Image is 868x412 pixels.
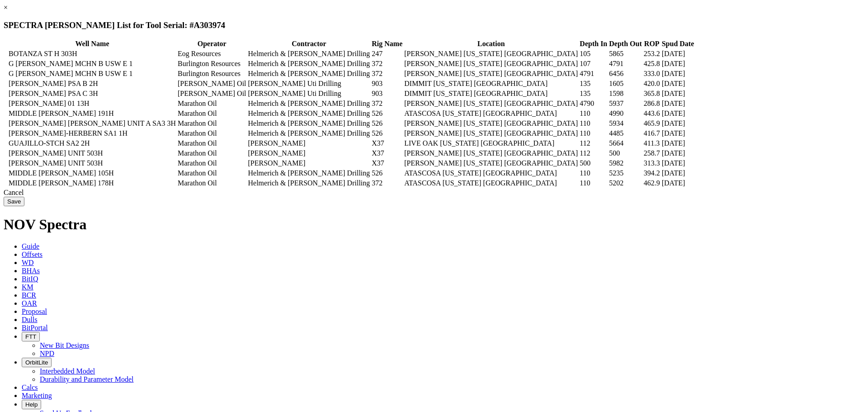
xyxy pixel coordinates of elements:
[4,20,864,30] h3: SPECTRA [PERSON_NAME] List for Tool Serial: #A303974
[609,129,642,138] td: 4485
[177,139,247,148] td: Marathon Oil
[579,39,608,48] th: Depth In
[371,79,403,88] td: 903
[579,149,608,158] td: 112
[8,109,176,118] td: MIDDLE [PERSON_NAME] 191H
[404,69,578,78] td: [PERSON_NAME] [US_STATE] [GEOGRAPHIC_DATA]
[248,59,371,68] td: Helmerich & [PERSON_NAME] Drilling
[404,49,578,58] td: [PERSON_NAME] [US_STATE] [GEOGRAPHIC_DATA]
[40,341,89,349] a: New Bit Designs
[579,119,608,128] td: 110
[371,59,403,68] td: 372
[248,89,371,98] td: [PERSON_NAME] Uti Drilling
[25,401,38,408] span: Help
[643,79,660,88] td: 420.0
[661,99,695,108] td: [DATE]
[609,159,642,168] td: 5982
[8,169,176,178] td: MIDDLE [PERSON_NAME] 105H
[8,139,176,148] td: GUAJILLO-STCH SA2 2H
[579,169,608,178] td: 110
[579,99,608,108] td: 4790
[371,39,403,48] th: Rig Name
[579,49,608,58] td: 105
[579,59,608,68] td: 107
[643,69,660,78] td: 333.0
[22,267,40,275] span: BHAs
[661,169,695,178] td: [DATE]
[643,39,660,48] th: ROP
[404,89,578,98] td: DIMMIT [US_STATE] [GEOGRAPHIC_DATA]
[248,129,371,138] td: Helmerich & [PERSON_NAME] Drilling
[4,4,8,11] a: ×
[177,49,247,58] td: Eog Resources
[371,109,403,118] td: 526
[248,49,371,58] td: Helmerich & [PERSON_NAME] Drilling
[8,39,176,48] th: Well Name
[661,49,695,58] td: [DATE]
[404,169,578,178] td: ATASCOSA [US_STATE] [GEOGRAPHIC_DATA]
[643,99,660,108] td: 286.8
[609,169,642,178] td: 5235
[579,89,608,98] td: 135
[8,89,176,98] td: [PERSON_NAME] PSA C 3H
[177,159,247,168] td: Marathon Oil
[22,316,38,323] span: Dulls
[404,119,578,128] td: [PERSON_NAME] [US_STATE] [GEOGRAPHIC_DATA]
[22,251,42,258] span: Offsets
[579,139,608,148] td: 112
[22,283,33,291] span: KM
[177,59,247,68] td: Burlington Resources
[661,109,695,118] td: [DATE]
[22,242,39,250] span: Guide
[22,324,48,331] span: BitPortal
[643,49,660,58] td: 253.2
[248,159,371,168] td: [PERSON_NAME]
[40,367,95,375] a: Interbedded Model
[609,39,642,48] th: Depth Out
[643,159,660,168] td: 313.3
[661,179,695,188] td: [DATE]
[177,89,247,98] td: [PERSON_NAME] Oil
[248,119,371,128] td: Helmerich & [PERSON_NAME] Drilling
[40,375,134,383] a: Durability and Parameter Model
[404,159,578,168] td: [PERSON_NAME] [US_STATE] [GEOGRAPHIC_DATA]
[8,49,176,58] td: BOTANZA ST H 303H
[404,79,578,88] td: DIMMIT [US_STATE] [GEOGRAPHIC_DATA]
[661,79,695,88] td: [DATE]
[661,89,695,98] td: [DATE]
[404,39,578,48] th: Location
[609,89,642,98] td: 1598
[22,384,38,391] span: Calcs
[661,129,695,138] td: [DATE]
[4,189,864,197] div: Cancel
[404,109,578,118] td: ATASCOSA [US_STATE] [GEOGRAPHIC_DATA]
[579,179,608,188] td: 110
[177,39,247,48] th: Operator
[609,79,642,88] td: 1605
[661,119,695,128] td: [DATE]
[248,99,371,108] td: Helmerich & [PERSON_NAME] Drilling
[22,259,34,266] span: WD
[177,69,247,78] td: Burlington Resources
[579,129,608,138] td: 110
[609,139,642,148] td: 5664
[371,129,403,138] td: 526
[8,59,176,68] td: G [PERSON_NAME] MCHN B USW E 1
[643,139,660,148] td: 411.3
[8,69,176,78] td: G [PERSON_NAME] MCHN B USW E 1
[643,169,660,178] td: 394.2
[248,149,371,158] td: [PERSON_NAME]
[8,159,176,168] td: [PERSON_NAME] UNIT 503H
[371,179,403,188] td: 372
[609,59,642,68] td: 4791
[661,69,695,78] td: [DATE]
[40,350,54,357] a: NPD
[643,129,660,138] td: 416.7
[404,149,578,158] td: [PERSON_NAME] [US_STATE] [GEOGRAPHIC_DATA]
[609,99,642,108] td: 5937
[248,109,371,118] td: Helmerich & [PERSON_NAME] Drilling
[8,149,176,158] td: [PERSON_NAME] UNIT 503H
[177,179,247,188] td: Marathon Oil
[643,119,660,128] td: 465.9
[8,179,176,188] td: MIDDLE [PERSON_NAME] 178H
